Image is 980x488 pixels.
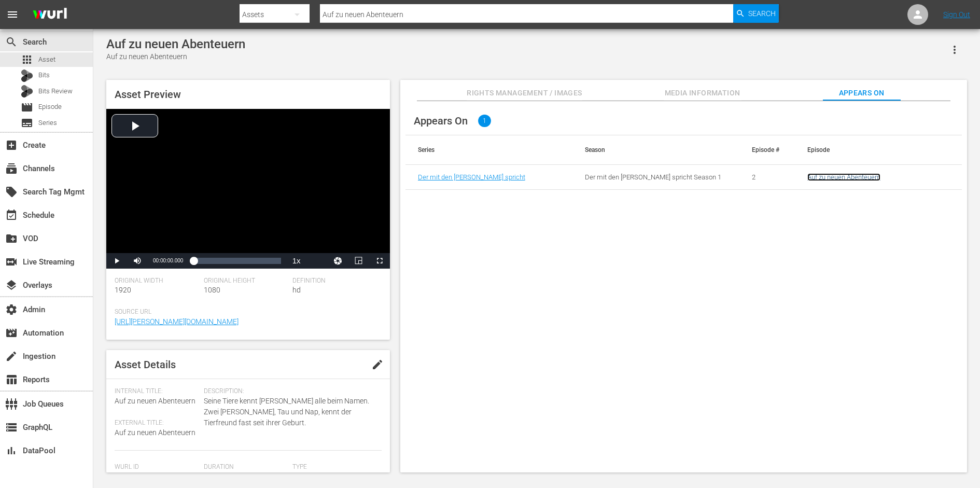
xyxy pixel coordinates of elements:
th: Season [572,135,739,164]
span: Appears On [414,115,468,127]
button: edit [365,352,390,377]
img: ans4CAIJ8jUAAAAAAAAAAAAAAAAAAAAAAAAgQb4GAAAAAAAAAAAAAAAAAAAAAAAAJMjXAAAAAAAAAAAAAAAAAAAAAAAAgAT5G... [25,3,75,27]
span: Channels [5,162,18,175]
span: Asset [21,53,33,66]
span: Internal Title: [115,387,199,396]
span: Original Height [204,277,288,285]
span: Ingestion [5,350,18,362]
span: Series [38,118,57,128]
div: Bits [21,69,33,82]
span: Definition [292,277,376,285]
span: 1080 [204,286,220,294]
span: Series [21,117,33,129]
a: Auf zu neuen Abenteuern [807,173,880,181]
span: Duration [204,463,288,471]
button: Jump To Time [328,253,348,269]
th: Episode [795,135,962,164]
span: Search Tag Mgmt [5,186,18,198]
span: edit [371,358,384,371]
span: Original Width [115,277,199,285]
span: Wurl Id [115,463,199,471]
span: Source Url [115,308,376,316]
div: Bits Review [21,85,33,97]
span: Description: [204,387,376,396]
span: Admin [5,303,18,316]
td: Der mit den [PERSON_NAME] spricht Season 1 [572,165,739,190]
div: Auf zu neuen Abenteuern [106,37,245,51]
span: Media Information [664,87,741,100]
a: Der mit den [PERSON_NAME] spricht [418,173,525,181]
span: Seine Tiere kennt [PERSON_NAME] alle beim Namen. Zwei [PERSON_NAME], Tau und Nap, kennt der Tierf... [204,396,376,428]
span: Asset [38,54,55,65]
span: Type [292,463,376,471]
span: 1 [478,115,491,127]
a: [URL][PERSON_NAME][DOMAIN_NAME] [115,317,239,326]
span: Search [748,4,776,23]
button: Play [106,253,127,269]
span: Appears On [823,87,901,100]
span: Reports [5,373,18,386]
th: Episode # [739,135,795,164]
span: Episode [38,102,62,112]
button: Fullscreen [369,253,390,269]
span: Automation [5,327,18,339]
div: Auf zu neuen Abenteuern [106,51,245,62]
span: menu [6,8,19,21]
span: Overlays [5,279,18,291]
span: Job Queues [5,398,18,410]
span: Live Streaming [5,256,18,268]
span: hd [292,286,301,294]
button: Search [733,4,779,23]
span: 1920 [115,286,131,294]
td: 2 [739,165,795,190]
button: Mute [127,253,148,269]
span: Asset Details [115,358,176,371]
div: Video Player [106,109,390,269]
button: Picture-in-Picture [348,253,369,269]
span: Search [5,36,18,48]
span: Asset Preview [115,88,181,101]
span: Schedule [5,209,18,221]
span: Bits [38,70,50,80]
span: VOD [5,232,18,245]
th: Series [405,135,572,164]
span: 00:00:00.000 [153,258,183,263]
button: Playback Rate [286,253,307,269]
span: Auf zu neuen Abenteuern [115,428,195,437]
span: External Title: [115,419,199,427]
span: Rights Management / Images [467,87,582,100]
div: Progress Bar [193,258,281,264]
span: Episode [21,101,33,114]
span: Auf zu neuen Abenteuern [115,397,195,405]
span: DataPool [5,444,18,457]
span: Create [5,139,18,151]
a: Sign Out [943,10,970,19]
span: Bits Review [38,86,73,96]
span: GraphQL [5,421,18,434]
